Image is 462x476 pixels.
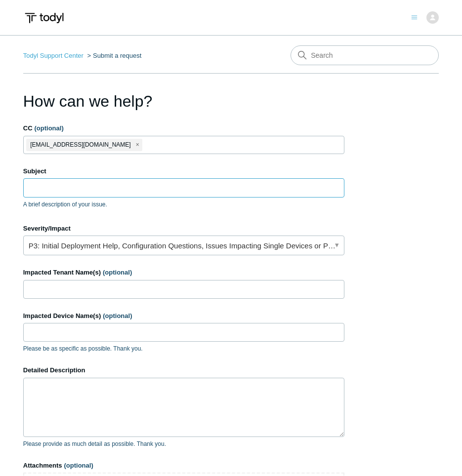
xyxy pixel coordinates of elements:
label: Detailed Description [23,365,344,375]
span: (optional) [103,312,132,319]
p: Please provide as much detail as possible. Thank you. [23,439,344,448]
p: Please be as specific as possible. Thank you. [23,344,344,353]
li: Todyl Support Center [23,52,85,59]
p: A brief description of your issue. [23,200,344,209]
a: Todyl Support Center [23,52,84,59]
label: Impacted Tenant Name(s) [23,268,344,278]
img: Todyl Support Center Help Center home page [23,9,65,27]
label: CC [23,123,344,133]
span: (optional) [103,269,132,276]
span: (optional) [64,462,93,469]
li: Submit a request [85,52,142,59]
span: [EMAIL_ADDRESS][DOMAIN_NAME] [30,139,130,151]
span: (optional) [35,124,64,132]
label: Attachments [23,461,344,471]
input: Search [291,45,439,65]
label: Severity/Impact [23,224,344,234]
label: Subject [23,166,344,176]
button: Toggle navigation menu [411,12,418,21]
h1: How can we help? [23,89,344,113]
span: close [136,139,139,151]
a: P3: Initial Deployment Help, Configuration Questions, Issues Impacting Single Devices or Past Out... [23,236,344,255]
label: Impacted Device Name(s) [23,311,344,321]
